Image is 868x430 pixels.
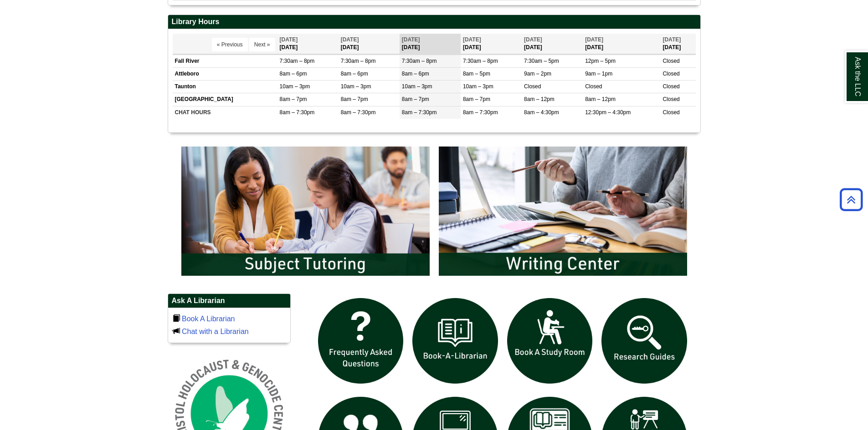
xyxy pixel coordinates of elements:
span: 10am – 3pm [402,83,432,90]
th: [DATE] [583,34,660,54]
span: 7:30am – 8pm [280,58,315,64]
span: 8am – 6pm [402,71,429,77]
span: Closed [585,83,602,90]
h2: Library Hours [168,15,700,29]
span: 8am – 4:30pm [524,109,559,116]
span: 8am – 7pm [402,96,429,102]
h2: Ask A Librarian [168,294,290,308]
th: [DATE] [461,34,522,54]
img: Writing Center Information [434,142,692,280]
img: book a study room icon links to book a study room web page [503,293,597,388]
span: 8am – 12pm [524,96,555,102]
td: [GEOGRAPHIC_DATA] [173,93,277,106]
span: 8am – 5pm [463,71,490,77]
span: Closed [524,83,541,90]
span: 8am – 7pm [463,96,490,102]
span: 8am – 7:30pm [402,109,437,116]
span: Closed [663,71,679,77]
div: slideshow [177,142,692,284]
span: 7:30am – 8pm [463,58,498,64]
img: Book a Librarian icon links to book a librarian web page [408,293,503,388]
th: [DATE] [660,34,695,54]
span: 8am – 7pm [280,96,307,102]
span: 8am – 7:30pm [341,109,376,116]
a: Chat with a Librarian [182,328,249,335]
span: Closed [663,58,679,64]
td: Attleboro [173,68,277,81]
span: 8am – 6pm [280,71,307,77]
span: [DATE] [402,36,420,43]
span: [DATE] [524,36,542,43]
span: 12pm – 5pm [585,58,616,64]
span: 9am – 1pm [585,71,612,77]
img: Subject Tutoring Information [177,142,434,280]
span: Closed [663,109,679,116]
span: Closed [663,83,679,90]
td: CHAT HOURS [173,106,277,119]
span: [DATE] [463,36,481,43]
span: 8am – 7:30pm [280,109,315,116]
a: Book A Librarian [182,315,235,323]
a: Back to Top [837,193,866,206]
span: 12:30pm – 4:30pm [585,109,631,116]
span: Closed [663,96,679,102]
span: 10am – 3pm [280,83,310,90]
th: [DATE] [277,34,339,54]
button: Next » [249,38,275,51]
span: [DATE] [585,36,603,43]
span: 7:30am – 5pm [524,58,559,64]
span: 7:30am – 8pm [341,58,376,64]
span: 7:30am – 8pm [402,58,437,64]
span: 8am – 7:30pm [463,109,498,116]
img: frequently asked questions [313,293,408,388]
th: [DATE] [339,34,400,54]
span: 8am – 7pm [341,96,368,102]
th: [DATE] [400,34,461,54]
span: 9am – 2pm [524,71,551,77]
td: Fall River [173,55,277,67]
span: [DATE] [663,36,681,43]
th: [DATE] [522,34,583,54]
button: « Previous [212,38,248,51]
td: Taunton [173,81,277,93]
span: [DATE] [341,36,359,43]
span: 8am – 12pm [585,96,616,102]
img: Research Guides icon links to research guides web page [597,293,692,388]
span: 10am – 3pm [463,83,493,90]
span: 8am – 6pm [341,71,368,77]
span: [DATE] [280,36,298,43]
span: 10am – 3pm [341,83,371,90]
